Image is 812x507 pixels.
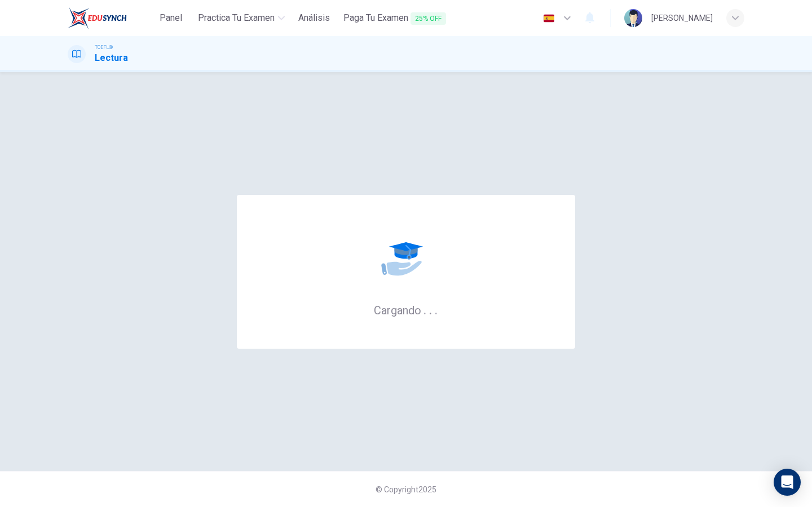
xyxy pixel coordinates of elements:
h6: Cargando [374,303,438,317]
img: EduSynch logo [68,7,127,29]
a: Panel [153,8,189,29]
span: 25% OFF [411,12,446,25]
span: Análisis [298,11,330,25]
button: Panel [153,8,189,28]
button: Practica tu examen [193,8,289,28]
h1: Lectura [95,51,128,65]
div: [PERSON_NAME] [651,11,713,25]
span: Paga Tu Examen [343,11,446,25]
span: © Copyright 2025 [376,485,436,494]
h6: . [434,300,438,318]
a: Análisis [294,8,334,29]
img: es [542,14,556,23]
h6: . [429,300,433,318]
button: Paga Tu Examen25% OFF [339,8,451,29]
span: Panel [160,11,182,25]
a: EduSynch logo [68,7,153,29]
span: TOEFL® [95,43,113,51]
img: Profile picture [624,9,642,27]
div: Open Intercom Messenger [774,469,801,496]
span: Practica tu examen [198,11,275,25]
button: Análisis [294,8,334,28]
h6: . [423,300,427,318]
